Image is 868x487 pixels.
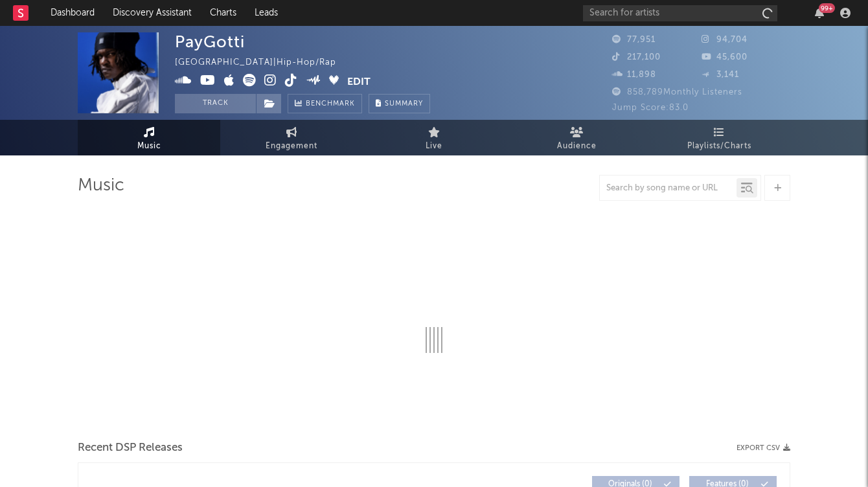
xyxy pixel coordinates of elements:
[175,55,351,71] div: [GEOGRAPHIC_DATA] | Hip-Hop/Rap
[819,3,835,13] div: 99 +
[288,94,362,113] a: Benchmark
[137,139,161,154] span: Music
[702,36,748,44] span: 94,704
[78,440,183,456] span: Recent DSP Releases
[612,71,656,79] span: 11,898
[702,71,739,79] span: 3,141
[687,139,751,154] span: Playlists/Charts
[369,94,430,113] button: Summary
[612,88,742,96] span: 858,789 Monthly Listeners
[426,139,442,154] span: Live
[737,444,790,452] button: Export CSV
[385,100,423,108] span: Summary
[702,53,748,62] span: 45,600
[557,139,597,154] span: Audience
[815,8,824,18] button: 99+
[220,120,363,155] a: Engagement
[175,94,256,113] button: Track
[583,5,777,21] input: Search for artists
[306,96,355,112] span: Benchmark
[612,36,656,44] span: 77,951
[347,74,371,90] button: Edit
[648,120,790,155] a: Playlists/Charts
[363,120,505,155] a: Live
[175,32,245,51] div: PayGotti
[612,104,689,112] span: Jump Score: 83.0
[505,120,648,155] a: Audience
[612,53,661,62] span: 217,100
[600,183,737,194] input: Search by song name or URL
[78,120,220,155] a: Music
[266,139,317,154] span: Engagement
